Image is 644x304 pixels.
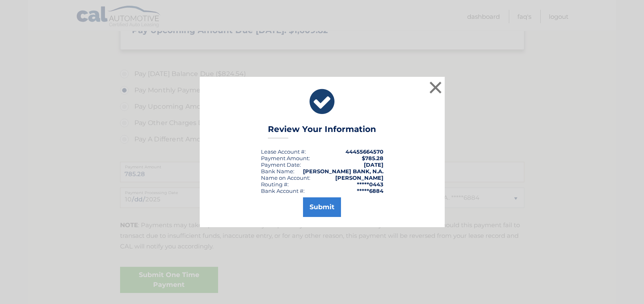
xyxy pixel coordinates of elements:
strong: [PERSON_NAME] BANK, N.A. [303,168,383,174]
div: Bank Account #: [261,188,305,194]
div: Bank Name: [261,168,294,174]
h3: Review Your Information [268,124,376,139]
button: Submit [303,197,341,217]
div: Lease Account #: [261,148,306,155]
strong: 44455664570 [345,148,383,155]
div: Name on Account: [261,174,310,181]
span: [DATE] [364,161,383,168]
button: × [428,79,444,96]
div: Routing #: [261,181,289,188]
div: : [261,161,301,168]
span: $785.28 [362,155,383,161]
strong: [PERSON_NAME] [335,174,383,181]
div: Payment Amount: [261,155,310,161]
span: Payment Date [261,161,300,168]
